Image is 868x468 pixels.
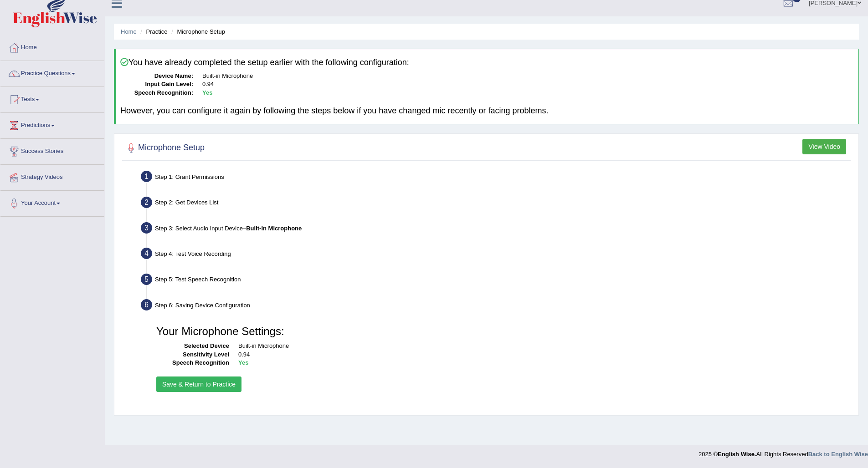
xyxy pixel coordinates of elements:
div: Step 3: Select Audio Input Device [137,219,854,239]
dt: Device Name: [120,72,193,81]
span: – [243,225,302,232]
button: Save & Return to Practice [156,376,241,392]
li: Practice [138,27,167,36]
dt: Sensitivity Level [156,351,229,359]
div: Step 4: Test Voice Recording [137,245,854,265]
a: Back to English Wise [808,451,868,458]
b: Yes [202,89,212,96]
a: Tests [0,87,104,110]
a: Home [121,28,137,35]
div: Step 5: Test Speech Recognition [137,271,854,291]
h2: Microphone Setup [124,141,205,155]
h3: Your Microphone Settings: [156,326,844,337]
dt: Selected Device [156,342,229,351]
div: Step 1: Grant Permissions [137,168,854,188]
a: Strategy Videos [0,165,104,188]
h4: However, you can configure it again by following the steps below if you have changed mic recently... [120,107,854,116]
div: 2025 © All Rights Reserved [699,445,868,458]
dd: 0.94 [238,351,844,359]
b: Yes [238,359,248,366]
div: Step 6: Saving Device Configuration [137,296,854,316]
h4: You have already completed the setup earlier with the following configuration: [120,58,854,67]
dd: Built-in Microphone [202,72,854,81]
dd: 0.94 [202,80,854,89]
a: Predictions [0,113,104,136]
a: Your Account [0,191,104,214]
strong: English Wise. [718,451,756,458]
a: Practice Questions [0,61,104,84]
dd: Built-in Microphone [238,342,844,351]
li: Microphone Setup [169,27,225,36]
div: Step 2: Get Devices List [137,194,854,214]
button: View Video [802,139,846,154]
dt: Speech Recognition: [120,89,193,97]
a: Home [0,35,104,58]
dt: Speech Recognition [156,359,229,367]
a: Success Stories [0,139,104,162]
b: Built-in Microphone [246,225,302,232]
dt: Input Gain Level: [120,80,193,89]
